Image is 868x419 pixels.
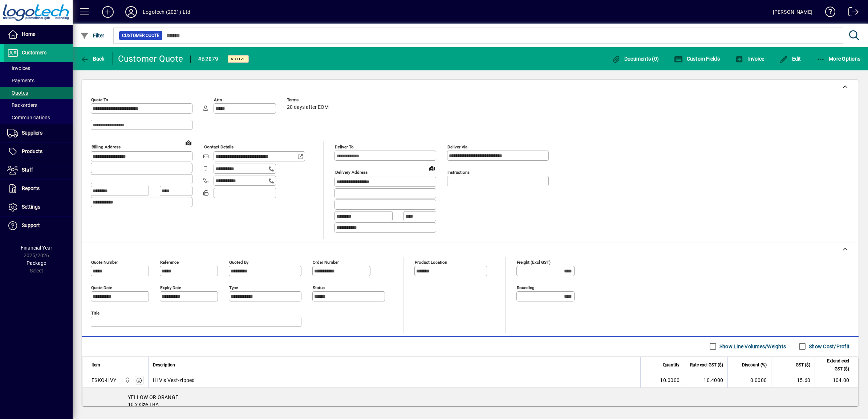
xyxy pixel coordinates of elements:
[287,104,329,110] span: 20 days after EOM
[4,111,73,124] a: Communications
[7,90,28,96] span: Quotes
[198,53,219,65] div: #62879
[663,361,680,369] span: Quantity
[313,259,339,264] mat-label: Order number
[447,170,470,175] mat-label: Instructions
[7,78,35,83] span: Payments
[82,388,858,414] div: YELLOW OR ORANGE 10 x size TBA
[4,124,73,142] a: Suppliers
[820,1,836,25] a: Knowledge Base
[612,56,659,62] span: Documents (0)
[815,373,858,388] td: 104.00
[735,56,764,62] span: Invoice
[819,357,849,373] span: Extend excl GST ($)
[815,52,863,65] button: More Options
[22,148,42,154] span: Products
[22,204,40,210] span: Settings
[92,377,116,384] div: ESKO-HVY
[843,1,859,25] a: Logout
[160,285,181,290] mat-label: Expiry date
[742,361,767,369] span: Discount (%)
[22,50,46,56] span: Customers
[287,98,330,102] span: Terms
[80,56,105,62] span: Back
[313,285,325,290] mat-label: Status
[91,259,118,264] mat-label: Quote number
[779,56,801,62] span: Edit
[689,377,723,384] div: 10.4000
[4,198,73,216] a: Settings
[718,343,786,350] label: Show Line Volumes/Weights
[4,87,73,99] a: Quotes
[4,143,73,161] a: Products
[415,259,447,264] mat-label: Product location
[153,377,195,384] span: Hi Vis Vest-zipped
[4,62,73,74] a: Invoices
[22,167,33,173] span: Staff
[796,361,810,369] span: GST ($)
[143,6,190,18] div: Logotech (2021) Ltd
[778,52,803,65] button: Edit
[229,259,248,264] mat-label: Quoted by
[4,180,73,198] a: Reports
[7,115,50,120] span: Communications
[816,56,861,62] span: More Options
[96,5,119,19] button: Add
[771,373,815,388] td: 15.60
[660,377,680,384] span: 10.0000
[118,53,183,65] div: Customer Quote
[7,102,37,108] span: Backorders
[91,310,100,315] mat-label: Title
[426,162,438,174] a: View on map
[229,285,238,290] mat-label: Type
[78,29,106,42] button: Filter
[119,5,143,19] button: Profile
[80,33,105,38] span: Filter
[91,97,108,102] mat-label: Quote To
[773,6,812,18] div: [PERSON_NAME]
[4,217,73,235] a: Support
[22,31,35,37] span: Home
[672,52,722,65] button: Custom Fields
[92,361,100,369] span: Item
[214,97,222,102] mat-label: Attn
[517,285,534,290] mat-label: Rounding
[78,52,106,65] button: Back
[4,25,73,44] a: Home
[21,245,52,251] span: Financial Year
[4,161,73,179] a: Staff
[4,74,73,87] a: Payments
[690,361,723,369] span: Rate excl GST ($)
[7,65,30,71] span: Invoices
[160,259,179,264] mat-label: Reference
[153,361,175,369] span: Description
[335,144,354,149] mat-label: Deliver To
[22,222,40,228] span: Support
[27,260,46,266] span: Package
[231,57,246,61] span: Active
[807,343,849,350] label: Show Cost/Profit
[674,56,720,62] span: Custom Fields
[73,52,113,65] app-page-header-button: Back
[91,285,112,290] mat-label: Quote date
[22,185,40,191] span: Reports
[447,144,467,149] mat-label: Deliver via
[183,137,194,148] a: View on map
[4,99,73,111] a: Backorders
[610,52,661,65] button: Documents (0)
[22,130,42,136] span: Suppliers
[727,373,771,388] td: 0.0000
[733,52,766,65] button: Invoice
[123,376,131,384] span: Central
[122,32,159,39] span: Customer Quote
[517,259,551,264] mat-label: Freight (excl GST)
